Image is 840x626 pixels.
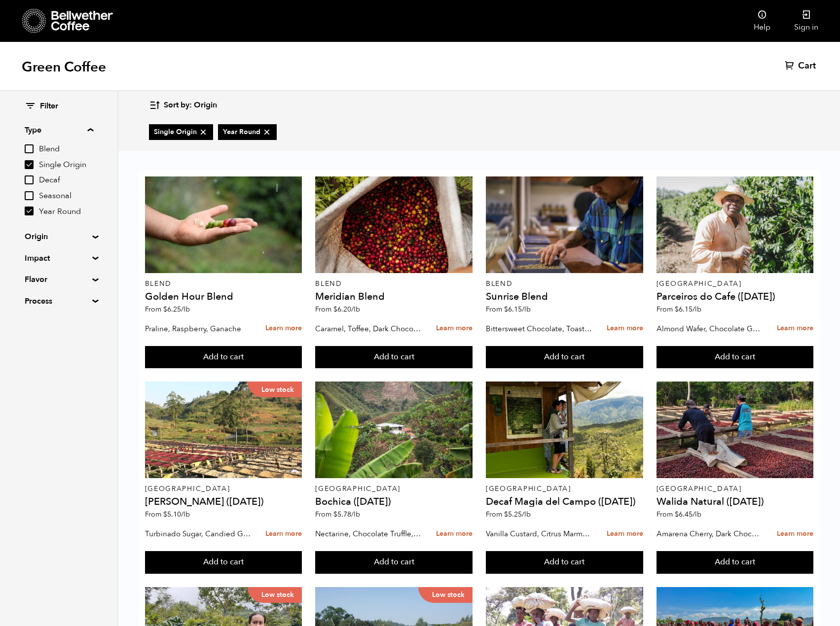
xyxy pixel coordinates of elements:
[504,305,531,314] bdi: 6.15
[522,510,531,519] span: /lb
[657,292,814,302] h4: Parceiros do Cafe ([DATE])
[486,346,643,369] button: Add to cart
[785,60,818,72] a: Cart
[693,510,701,519] span: /lb
[315,497,473,507] h4: Bochica ([DATE])
[181,510,190,519] span: /lb
[39,175,93,186] span: Decaf
[145,346,302,369] button: Add to cart
[315,510,360,519] span: From
[486,526,593,541] p: Vanilla Custard, Citrus Marmalade, Caramel
[149,94,217,117] button: Sort by: Origin
[657,305,701,314] span: From
[504,305,508,314] span: $
[25,160,34,169] input: Single Origin
[25,231,93,243] summary: Origin
[657,551,814,574] button: Add to cart
[39,191,93,202] span: Seasonal
[657,346,814,369] button: Add to cart
[486,510,531,519] span: From
[486,321,593,336] p: Bittersweet Chocolate, Toasted Marshmallow, Candied Orange, Praline
[657,486,814,492] p: [GEOGRAPHIC_DATA]
[145,510,190,519] span: From
[607,523,643,545] a: Learn more
[248,382,302,397] p: Low stock
[39,160,93,171] span: Single Origin
[333,510,337,519] span: $
[315,346,473,369] button: Add to cart
[657,526,764,541] p: Amarena Cherry, Dark Chocolate, Hibiscus
[315,321,422,336] p: Caramel, Toffee, Dark Chocolate
[693,305,701,314] span: /lb
[657,510,701,519] span: From
[418,587,473,603] p: Low stock
[351,305,360,314] span: /lb
[315,292,473,302] h4: Meridian Blend
[145,292,302,302] h4: Golden Hour Blend
[777,523,813,545] a: Learn more
[145,321,252,336] p: Praline, Raspberry, Ganache
[675,510,701,519] bdi: 6.45
[164,100,217,111] span: Sort by: Origin
[504,510,508,519] span: $
[163,305,190,314] bdi: 6.25
[777,318,813,339] a: Learn more
[25,295,93,307] summary: Process
[436,318,473,339] a: Learn more
[145,486,302,492] p: [GEOGRAPHIC_DATA]
[315,526,422,541] p: Nectarine, Chocolate Truffle, Brown Sugar
[265,523,302,545] a: Learn more
[486,292,643,302] h4: Sunrise Blend
[25,144,34,153] input: Blend
[25,274,93,285] summary: Flavor
[486,486,643,492] p: [GEOGRAPHIC_DATA]
[265,318,302,339] a: Learn more
[315,486,473,492] p: [GEOGRAPHIC_DATA]
[25,252,93,264] summary: Impact
[39,144,93,155] span: Blend
[248,587,302,603] p: Low stock
[25,175,34,184] input: Decaf
[351,510,360,519] span: /lb
[163,510,167,519] span: $
[504,510,531,519] bdi: 5.25
[145,526,252,541] p: Turbinado Sugar, Candied Grapefruit, Spiced Plum
[607,318,643,339] a: Learn more
[486,497,643,507] h4: Decaf Magia del Campo ([DATE])
[522,305,531,314] span: /lb
[675,305,679,314] span: $
[145,305,190,314] span: From
[315,551,473,574] button: Add to cart
[675,510,679,519] span: $
[163,510,190,519] bdi: 5.10
[163,305,167,314] span: $
[145,551,302,574] button: Add to cart
[25,191,34,200] input: Seasonal
[315,280,473,287] p: Blend
[315,305,360,314] span: From
[39,207,93,217] span: Year Round
[145,382,302,478] a: Low stock
[486,551,643,574] button: Add to cart
[333,510,360,519] bdi: 5.78
[25,124,93,136] summary: Type
[181,305,190,314] span: /lb
[22,58,106,76] h1: Green Coffee
[657,280,814,287] p: [GEOGRAPHIC_DATA]
[486,280,643,287] p: Blend
[145,497,302,507] h4: [PERSON_NAME] ([DATE])
[154,127,208,137] span: Single Origin
[333,305,360,314] bdi: 6.20
[145,280,302,287] p: Blend
[486,305,531,314] span: From
[657,497,814,507] h4: Walida Natural ([DATE])
[675,305,701,314] bdi: 6.15
[223,127,272,137] span: Year Round
[798,60,816,72] span: Cart
[436,523,473,545] a: Learn more
[40,101,58,112] span: Filter
[657,321,764,336] p: Almond Wafer, Chocolate Ganache, Bing Cherry
[333,305,337,314] span: $
[25,207,34,215] input: Year Round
